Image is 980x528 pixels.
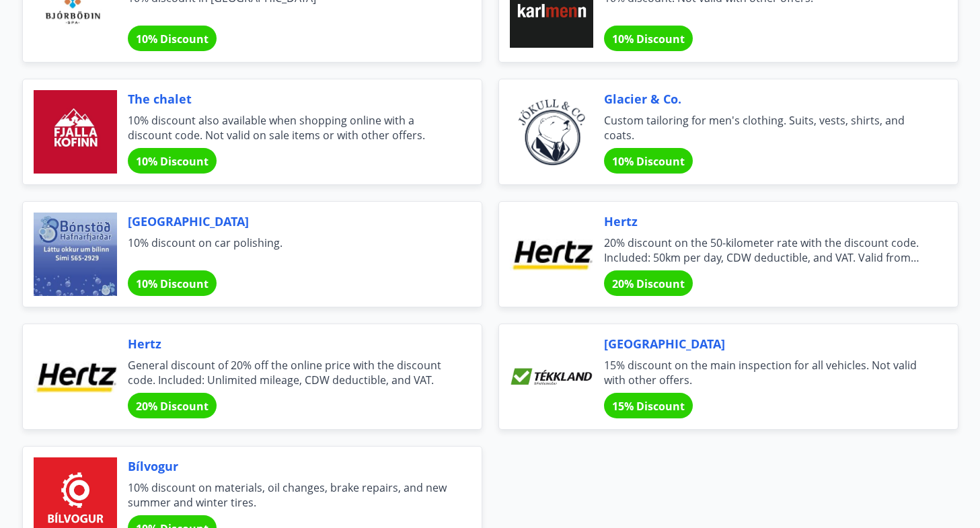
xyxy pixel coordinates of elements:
[612,276,685,291] font: 20% Discount
[604,91,681,107] font: Glacier & Co.
[604,358,926,387] span: 15% discount on the main inspection for all vehicles. Not valid with other offers.
[604,113,926,143] span: Custom tailoring for men's clothing. Suits, vests, shirts, and coats.
[136,276,209,291] font: 10% Discount
[128,336,161,352] font: Hertz
[128,113,449,143] span: 10% discount also available when shopping online with a discount code. Not valid on sale items or...
[612,154,685,169] font: 10% Discount
[612,399,685,414] font: 15% Discount
[612,32,685,46] font: 10% Discount
[128,91,192,107] font: The chalet
[604,235,926,265] span: 20% discount on the 50-kilometer rate with the discount code. Included: 50km per day, CDW deducti...
[136,399,209,414] font: 20% Discount
[128,458,178,474] font: Bílvogur
[604,213,926,230] span: Hertz
[128,480,449,510] span: 10% discount on materials, oil changes, brake repairs, and new summer and winter tires.
[604,336,725,352] font: [GEOGRAPHIC_DATA]
[128,213,249,229] font: [GEOGRAPHIC_DATA]
[136,32,209,46] font: 10% Discount
[128,358,449,387] span: General discount of 20% off the online price with the discount code. Included: Unlimited mileage,...
[128,235,449,265] span: 10% discount on car polishing.
[136,154,209,169] font: 10% Discount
